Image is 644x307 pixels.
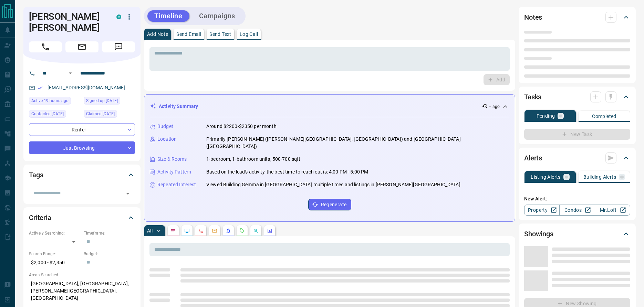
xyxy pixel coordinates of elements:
p: Log Call [240,32,258,37]
button: Open [66,69,74,77]
h2: Notes [524,12,542,23]
span: Claimed [DATE] [86,110,115,117]
p: Search Range: [29,251,80,257]
svg: Notes [170,228,176,234]
h2: Alerts [524,152,542,164]
div: Just Browsing [29,141,135,154]
p: Send Text [209,32,231,37]
p: New Alert: [524,195,630,202]
p: All [147,228,153,233]
p: Viewed Building Gemma in [GEOGRAPHIC_DATA] multiple times and listings in [PERSON_NAME][GEOGRAPHI... [206,181,460,188]
svg: Agent Actions [267,228,272,234]
div: Mon Oct 13 2025 [29,110,80,120]
div: Wed Oct 11 2023 [84,97,135,107]
p: -- ago [489,103,500,110]
p: Activity Summary [159,103,198,110]
p: Repeated Interest [157,181,196,188]
p: [GEOGRAPHIC_DATA], [GEOGRAPHIC_DATA], [PERSON_NAME][GEOGRAPHIC_DATA], [GEOGRAPHIC_DATA] [29,278,135,304]
h2: Tasks [524,91,541,102]
span: Email [65,41,98,52]
p: Budget: [84,251,135,257]
p: Budget [157,123,173,130]
p: 1-bedroom, 1-bathroom units, 500-700 sqft [206,156,300,163]
span: Contacted [DATE] [31,110,64,117]
p: Location [157,136,177,143]
span: Active 19 hours ago [31,97,69,104]
p: Based on the lead's activity, the best time to reach out is: 4:00 PM - 5:00 PM [206,168,368,176]
svg: Opportunities [253,228,259,234]
span: Call [29,41,62,52]
p: Timeframe: [84,230,135,236]
button: Campaigns [192,10,242,22]
a: Mr.Loft [595,205,630,216]
button: Open [123,189,133,198]
h2: Tags [29,169,43,180]
p: Listing Alerts [531,175,561,179]
p: Primarily [PERSON_NAME] ([PERSON_NAME][GEOGRAPHIC_DATA], [GEOGRAPHIC_DATA]) and [GEOGRAPHIC_DATA]... [206,136,509,150]
svg: Email Verified [38,86,43,90]
svg: Lead Browsing Activity [184,228,190,234]
p: Building Alerts [583,175,616,179]
div: condos.ca [116,14,121,19]
svg: Requests [239,228,245,234]
p: Add Note [147,32,168,37]
svg: Emails [212,228,217,234]
h2: Showings [524,228,553,239]
div: Notes [524,9,630,26]
div: Tasks [524,89,630,105]
h2: Criteria [29,212,51,223]
a: Condos [559,205,595,216]
h1: [PERSON_NAME] [PERSON_NAME] [29,11,106,33]
span: Message [102,41,135,52]
div: Renter [29,123,135,136]
svg: Listing Alerts [226,228,231,234]
p: Size & Rooms [157,156,187,163]
svg: Calls [198,228,204,234]
div: Alerts [524,150,630,166]
p: Pending [537,113,555,118]
div: Activity Summary-- ago [150,100,509,113]
span: Signed up [DATE] [86,97,118,104]
p: Actively Searching: [29,230,80,236]
div: Showings [524,226,630,242]
p: Activity Pattern [157,168,191,176]
p: $2,000 - $2,350 [29,257,80,268]
a: Property [524,205,560,216]
button: Regenerate [308,199,351,210]
button: Timeline [147,10,189,22]
div: Tue Oct 14 2025 [29,97,80,107]
a: [EMAIL_ADDRESS][DOMAIN_NAME] [48,85,125,90]
p: Around $2200-$2350 per month [206,123,277,130]
div: Criteria [29,209,135,226]
div: Sun Oct 12 2025 [84,110,135,120]
p: Areas Searched: [29,272,135,278]
p: Completed [592,114,616,119]
p: Send Email [176,32,201,37]
div: Tags [29,167,135,183]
